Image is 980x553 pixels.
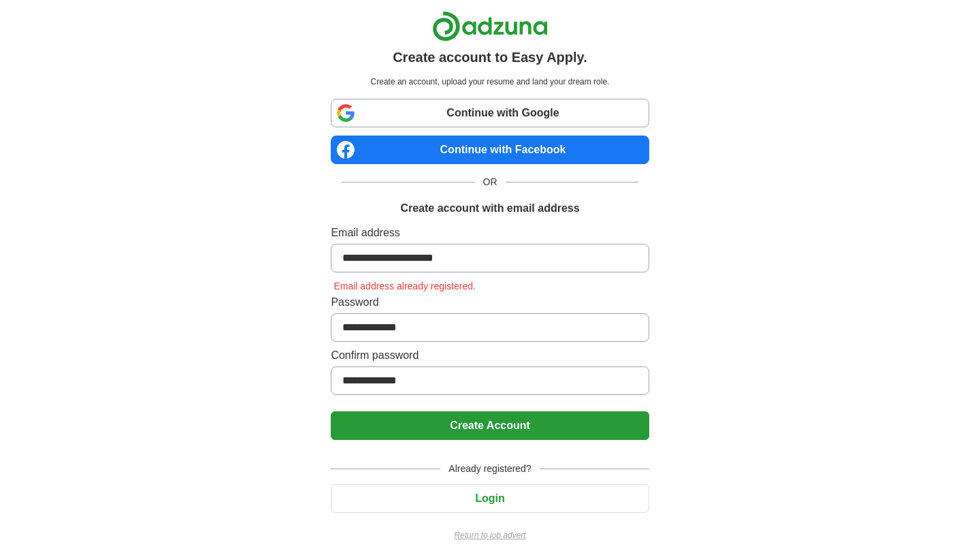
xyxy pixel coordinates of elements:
[333,76,646,88] p: Create an account, upload your resume and land your dream role.
[331,347,649,364] label: Confirm password
[331,294,649,311] label: Password
[331,281,478,291] span: Email address already registered.
[331,411,649,440] button: Create Account
[393,47,587,67] h1: Create account to Easy Apply.
[400,200,579,217] h1: Create account with email address
[475,175,506,189] span: OR
[331,529,649,541] a: Return to job advert
[331,225,649,241] label: Email address
[440,462,539,476] span: Already registered?
[331,99,649,127] a: Continue with Google
[331,492,649,504] a: Login
[331,136,649,164] a: Continue with Facebook
[331,484,649,513] button: Login
[432,11,548,42] img: Adzuna logo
